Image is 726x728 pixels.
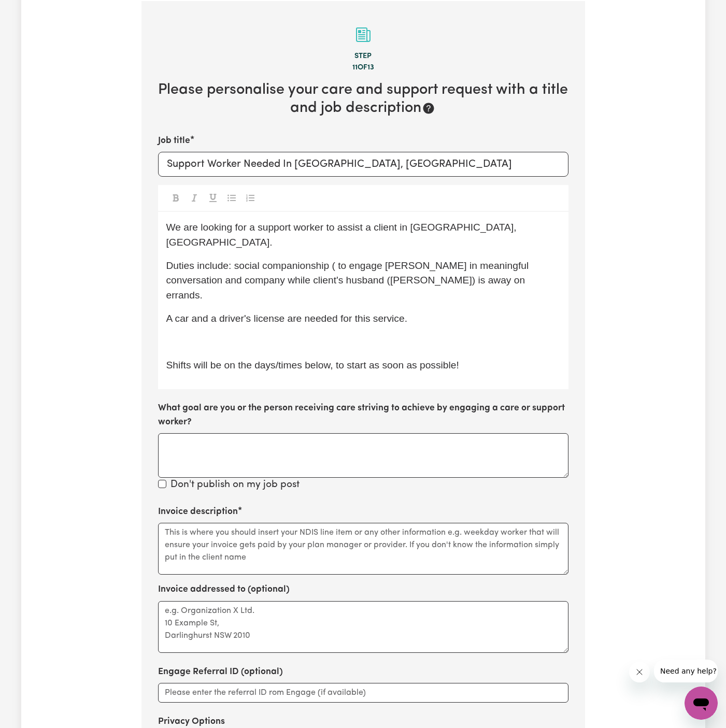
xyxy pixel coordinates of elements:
[224,191,239,205] button: Toggle undefined
[158,505,238,519] label: Invoice description
[166,313,407,324] span: A car and a driver's license are needed for this service.
[158,62,568,74] div: 11 of 13
[158,51,568,62] div: Step
[158,152,568,177] input: e.g. Care worker needed in North Sydney for aged care
[166,260,532,301] span: Duties include: social companionship ( to engage [PERSON_NAME] in meaningful conversation and com...
[170,478,300,493] label: Don't publish on my job post
[158,583,290,596] label: Invoice addressed to (optional)
[629,662,650,682] iframe: Close message
[158,402,568,429] label: What goal are you or the person receiving care striving to achieve by engaging a care or support ...
[654,660,718,682] iframe: Message from company
[187,191,202,205] button: Toggle undefined
[243,191,258,205] button: Toggle undefined
[158,665,283,679] label: Engage Referral ID (optional)
[158,81,568,117] h2: Please personalise your care and support request with a title and job description
[206,191,220,205] button: Toggle undefined
[166,360,459,370] span: Shifts will be on the days/times below, to start as soon as possible!
[158,134,190,148] label: Job title
[685,687,718,720] iframe: Button to launch messaging window
[168,191,183,205] button: Toggle undefined
[158,683,568,703] input: Please enter the referral ID rom Engage (if available)
[166,222,519,248] span: We are looking for a support worker to assist a client in [GEOGRAPHIC_DATA], [GEOGRAPHIC_DATA].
